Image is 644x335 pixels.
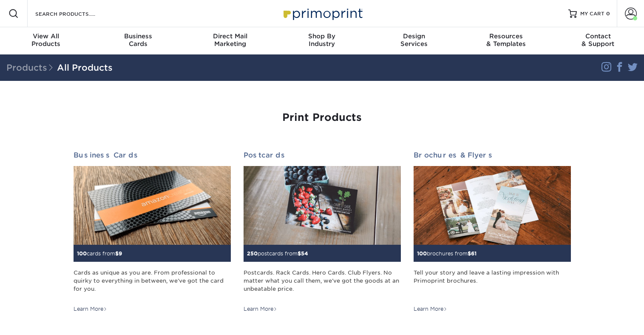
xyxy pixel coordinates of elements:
[298,250,301,257] span: $
[184,32,276,40] span: Direct Mail
[368,32,460,48] div: Services
[92,27,184,54] a: BusinessCards
[468,250,471,257] span: $
[301,250,308,257] span: 54
[74,151,231,159] h2: Business Cards
[552,27,644,54] a: Contact& Support
[276,27,368,54] a: Shop ByIndustry
[417,250,427,257] span: 100
[74,166,231,245] img: Business Cards
[247,250,258,257] span: 250
[244,269,401,299] div: Postcards. Rack Cards. Hero Cards. Club Flyers. No matter what you call them, we've got the goods...
[580,10,604,17] span: MY CART
[460,32,552,40] span: Resources
[74,269,231,299] div: Cards as unique as you are. From professional to quirky to everything in between, we've got the c...
[368,32,460,40] span: Design
[280,4,365,23] img: Primoprint
[247,250,308,257] small: postcards from
[244,151,401,159] h2: Postcards
[460,27,552,54] a: Resources& Templates
[276,32,368,48] div: Industry
[552,32,644,40] span: Contact
[606,11,610,17] span: 0
[77,250,87,257] span: 100
[414,151,571,313] a: Brochures & Flyers 100brochures from$61 Tell your story and leave a lasting impression with Primo...
[417,250,477,257] small: brochures from
[74,305,107,313] div: Learn More
[460,32,552,48] div: & Templates
[119,250,122,257] span: 9
[244,166,401,245] img: Postcards
[74,112,571,124] h1: Print Products
[552,32,644,48] div: & Support
[92,32,184,40] span: Business
[92,32,184,48] div: Cards
[276,32,368,40] span: Shop By
[244,151,401,313] a: Postcards 250postcards from$54 Postcards. Rack Cards. Hero Cards. Club Flyers. No matter what you...
[414,269,571,299] div: Tell your story and leave a lasting impression with Primoprint brochures.
[74,151,231,313] a: Business Cards 100cards from$9 Cards as unique as you are. From professional to quirky to everyth...
[184,32,276,48] div: Marketing
[57,63,113,73] a: All Products
[77,250,122,257] small: cards from
[184,27,276,54] a: Direct MailMarketing
[414,151,571,159] h2: Brochures & Flyers
[244,305,277,313] div: Learn More
[414,305,447,313] div: Learn More
[34,9,117,19] input: SEARCH PRODUCTS.....
[115,250,119,257] span: $
[368,27,460,54] a: DesignServices
[6,63,57,73] span: Products
[414,166,571,245] img: Brochures & Flyers
[471,250,477,257] span: 61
